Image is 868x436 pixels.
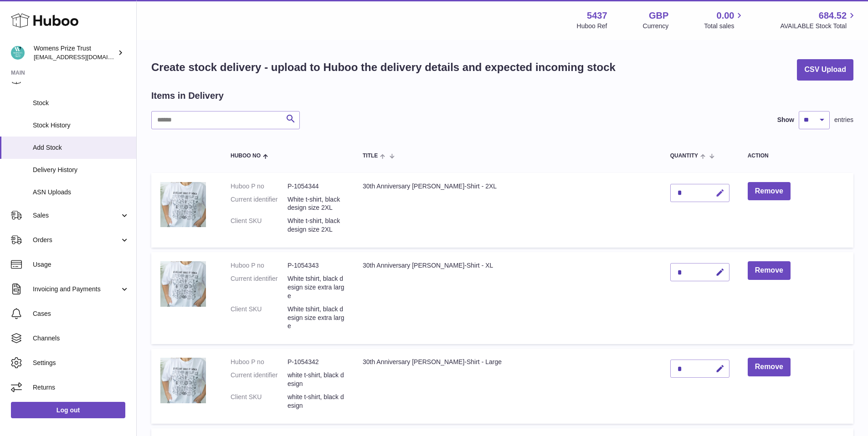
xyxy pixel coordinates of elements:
[643,22,669,30] div: Currency
[11,402,125,418] a: Log out
[717,10,734,22] span: 0.00
[231,371,288,388] dt: Current identifier
[748,182,791,201] button: Remove
[231,305,288,331] dt: Client SKU
[748,153,844,159] div: Action
[354,349,661,423] td: 30th Anniversary [PERSON_NAME]-Shirt - Large
[33,334,129,343] span: Channels
[11,46,25,60] img: info@womensprizeforfiction.co.uk
[160,182,206,228] img: 30th Anniversary Scarlett Curtis T-Shirt - 2XL
[33,166,129,174] span: Delivery History
[33,260,129,269] span: Usage
[34,44,116,61] div: Womens Prize Trust
[819,10,847,22] span: 684.52
[288,217,344,234] dd: White t-shirt, black design size 2XL
[33,383,129,392] span: Returns
[33,359,129,367] span: Settings
[834,116,853,124] span: entries
[288,371,344,388] dd: white t-shirt, black design
[231,274,288,300] dt: Current identifier
[748,358,791,376] button: Remove
[577,22,607,30] div: Huboo Ref
[288,261,344,270] dd: P-1054343
[748,261,791,280] button: Remove
[670,153,698,159] span: Quantity
[288,393,344,410] dd: white t-shirt, black design
[704,22,745,30] span: Total sales
[704,10,745,30] a: 0.00 Total sales
[777,116,794,124] label: Show
[354,252,661,344] td: 30th Anniversary [PERSON_NAME]-Shirt - XL
[33,309,129,318] span: Cases
[288,274,344,300] dd: White tshirt, black design size extra large
[231,182,288,191] dt: Huboo P no
[797,59,853,81] button: CSV Upload
[33,236,120,244] span: Orders
[587,10,607,22] strong: 5437
[33,211,120,220] span: Sales
[354,173,661,248] td: 30th Anniversary [PERSON_NAME]-Shirt - 2XL
[288,358,344,366] dd: P-1054342
[363,153,378,159] span: Title
[160,358,206,403] img: 30th Anniversary Scarlett Curtis T-Shirt - Large
[231,153,261,159] span: Huboo no
[33,143,129,152] span: Add Stock
[231,261,288,270] dt: Huboo P no
[288,182,344,191] dd: P-1054344
[33,188,129,197] span: ASN Uploads
[33,121,129,130] span: Stock History
[780,10,857,30] a: 684.52 AVAILABLE Stock Total
[649,10,668,22] strong: GBP
[160,261,206,307] img: 30th Anniversary Scarlett Curtis T-Shirt - XL
[151,90,224,102] h2: Items in Delivery
[231,217,288,234] dt: Client SKU
[231,393,288,410] dt: Client SKU
[33,285,120,294] span: Invoicing and Payments
[34,53,134,61] span: [EMAIL_ADDRESS][DOMAIN_NAME]
[231,195,288,213] dt: Current identifier
[288,305,344,331] dd: White tshirt, black design size extra large
[151,60,616,75] h1: Create stock delivery - upload to Huboo the delivery details and expected incoming stock
[33,99,129,107] span: Stock
[231,358,288,366] dt: Huboo P no
[780,22,857,30] span: AVAILABLE Stock Total
[288,195,344,213] dd: White t-shirt, black design size 2XL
